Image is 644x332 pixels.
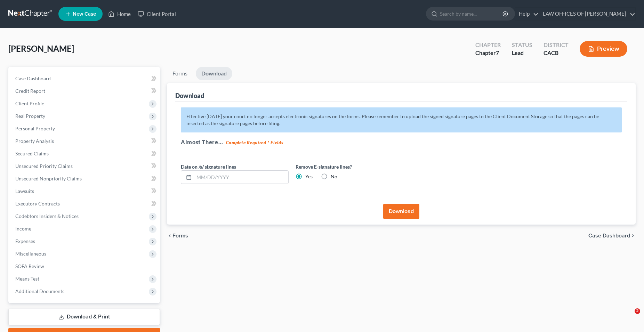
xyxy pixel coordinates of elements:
[15,100,44,106] span: Client Profile
[296,163,403,170] label: Remove E-signature lines?
[181,163,236,170] label: Date on /s/ signature lines
[15,163,73,169] span: Unsecured Priority Claims
[15,226,31,232] span: Income
[15,238,35,244] span: Expenses
[226,140,283,145] strong: Complete Required * Fields
[167,233,198,238] button: chevron_left Forms
[15,188,34,194] span: Lawsuits
[544,41,569,49] div: District
[580,41,627,57] button: Preview
[588,233,630,238] span: Case Dashboard
[15,276,39,282] span: Means Test
[10,197,160,210] a: Executory Contracts
[544,49,569,57] div: CACB
[440,7,504,20] input: Search by name...
[175,91,204,100] div: Download
[134,8,179,20] a: Client Portal
[15,113,45,119] span: Real Property
[167,67,193,80] a: Forms
[475,49,501,57] div: Chapter
[15,151,49,156] span: Secured Claims
[10,172,160,185] a: Unsecured Nonpriority Claims
[10,160,160,172] a: Unsecured Priority Claims
[15,75,51,81] span: Case Dashboard
[630,233,636,238] i: chevron_right
[10,85,160,97] a: Credit Report
[512,49,532,57] div: Lead
[172,233,188,238] span: Forms
[515,8,539,20] a: Help
[105,8,134,20] a: Home
[8,309,160,325] a: Download & Print
[635,308,640,314] span: 2
[15,138,54,144] span: Property Analysis
[15,288,64,294] span: Additional Documents
[15,213,79,219] span: Codebtors Insiders & Notices
[10,72,160,85] a: Case Dashboard
[181,107,622,132] p: Effective [DATE] your court no longer accepts electronic signatures on the forms. Please remember...
[15,176,82,181] span: Unsecured Nonpriority Claims
[15,201,60,207] span: Executory Contracts
[181,138,622,146] h5: Almost There...
[383,204,419,219] button: Download
[512,41,532,49] div: Status
[496,49,499,56] span: 7
[8,43,74,54] span: [PERSON_NAME]
[15,125,55,131] span: Personal Property
[10,135,160,147] a: Property Analysis
[588,233,636,238] a: Case Dashboard chevron_right
[73,11,96,17] span: New Case
[10,260,160,273] a: SOFA Review
[539,8,635,20] a: LAW OFFICES OF [PERSON_NAME]
[196,67,232,80] a: Download
[620,308,637,325] iframe: Intercom live chat
[305,173,313,180] label: Yes
[15,251,46,257] span: Miscellaneous
[331,173,337,180] label: No
[194,171,288,184] input: MM/DD/YYYY
[475,41,501,49] div: Chapter
[15,88,45,94] span: Credit Report
[15,263,44,269] span: SOFA Review
[167,233,172,238] i: chevron_left
[10,185,160,197] a: Lawsuits
[10,147,160,160] a: Secured Claims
